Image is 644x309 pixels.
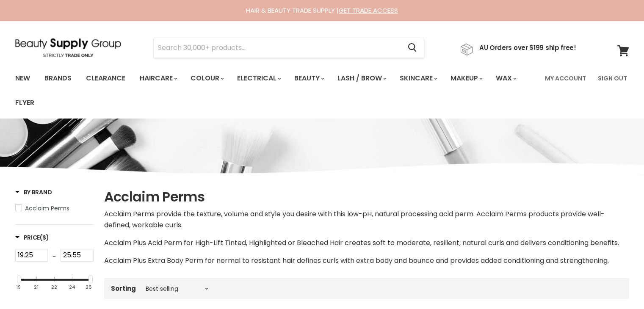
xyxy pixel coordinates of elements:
[401,38,424,58] button: Search
[104,209,629,231] p: Acclaim Perms provide the texture, volume and style you desire with this low-pH, natural processi...
[489,69,522,87] a: Wax
[48,249,61,264] div: -
[25,204,69,212] span: Acclaim Perms
[40,233,49,242] span: ($)
[231,69,286,87] a: Electrical
[38,69,78,87] a: Brands
[154,38,401,58] input: Search
[80,69,132,87] a: Clearance
[111,285,136,292] label: Sorting
[15,249,48,262] input: Min Price
[104,238,619,248] span: Acclaim Plus Acid Perm for High-Lift Tinted, Highlighted or Bleached Hair creates soft to moderat...
[9,94,41,112] a: Flyer
[339,6,398,15] a: GET TRADE ACCESS
[69,284,75,290] div: 24
[153,38,424,58] form: Product
[540,69,591,87] a: My Account
[15,233,49,242] span: Price
[104,188,629,206] h1: Acclaim Perms
[16,284,21,290] div: 19
[9,69,36,87] a: New
[86,284,92,290] div: 26
[5,66,640,115] nav: Main
[15,204,94,213] a: Acclaim Perms
[593,69,632,87] a: Sign Out
[61,249,94,262] input: Max Price
[15,233,49,242] h3: Price($)
[393,69,442,87] a: Skincare
[15,188,52,196] h3: By Brand
[104,256,609,265] span: Acclaim Plus Extra Body Perm for normal to resistant hair defines curls with extra body and bounc...
[9,66,540,115] ul: Main menu
[34,284,39,290] div: 21
[184,69,229,87] a: Colour
[602,269,636,301] iframe: Gorgias live chat messenger
[5,6,640,15] div: HAIR & BEAUTY TRADE SUPPLY |
[133,69,182,87] a: Haircare
[331,69,392,87] a: Lash / Brow
[288,69,329,87] a: Beauty
[51,284,57,290] div: 22
[444,69,488,87] a: Makeup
